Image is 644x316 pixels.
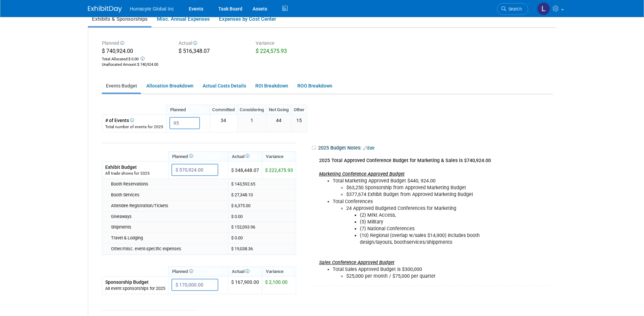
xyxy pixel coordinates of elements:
[88,12,151,26] a: Exhibits & Sponsorships
[111,214,225,220] div: Giveaways
[311,143,552,153] div: 2025 Budget Notes:
[102,79,141,93] a: Events Budget
[346,273,499,280] li: $25,000 per month / $75,000 per quarter
[102,62,136,67] span: Unallocated Amount
[228,266,262,276] th: Actual
[228,161,262,179] td: $ 348,448.07
[319,260,394,265] u: Sales Conference Approved Budget
[256,40,323,47] div: Variance
[111,224,225,230] div: Shipments
[179,47,245,56] div: $ 516,348.07
[266,115,291,132] td: 44
[102,48,133,54] span: $ 740,924.00
[291,105,307,115] th: Other
[166,105,210,115] th: Planned
[319,158,491,163] b: 2025 Total Approved Conference Budget for Marketing & Sales is $740,924.00
[228,211,296,222] td: $ 0.00
[111,235,225,241] div: Travel & Lodging
[210,115,237,132] td: 34
[153,12,214,26] a: Misc. Annual Expenses
[228,190,296,200] td: $ 27,348.10
[319,171,405,177] i: Marketing Conference Approved Budget
[105,171,165,176] div: All trade shows for 2025
[105,279,165,285] div: Sponsorship Budget
[237,105,266,115] th: Considering
[506,6,522,12] span: Search
[102,62,169,67] div: :
[102,306,296,312] div: _______________________________________________________
[142,79,197,93] a: Allocation Breakdown
[265,167,293,173] span: $ 222,475.93
[228,200,296,211] td: $ 6,375.00
[168,266,228,276] th: Planned
[228,243,296,254] td: $ 19,038.36
[237,115,266,132] td: 1
[102,40,169,47] div: Planned
[111,192,225,198] div: Booth Services
[111,203,225,209] div: Attendee Registration/Tickets
[199,79,250,93] a: Actual Costs Details
[105,124,163,130] div: Total number of events for 2025
[137,62,158,67] span: $ 740,924.00
[105,285,165,292] div: All event sponsorships for 2025
[251,79,292,93] a: ROI Breakdown
[128,57,139,61] span: $ 0.00
[346,205,499,246] li: 24 Approved Budgeted Conferences for Marketing
[266,105,291,115] th: Not Going
[111,246,225,252] div: Other/misc. event-specific expenses
[360,212,499,219] li: (2) Mrkt Access,
[262,152,296,161] th: Variance
[105,164,165,171] div: Exhibit Budget
[256,48,287,54] span: $ 224,575.93
[360,225,499,232] li: (7) National Conferences
[346,184,499,191] li: $63,250 Sponsorship from Approved Marketing Budget
[293,79,336,93] a: ROO Breakdown
[265,279,288,285] span: $ 2,100.00
[168,152,228,161] th: Planned
[333,178,499,198] li: Total Marketing Approved Budget $440, 924.00
[228,233,296,243] td: $ 0.00
[88,6,122,13] img: ExhibitDay
[228,179,296,190] td: $ 143,592.65
[179,40,245,47] div: Actual
[360,232,499,246] li: (10) Regional (overlap w/sales $14,900) includes booth design/layouts, boothservices/shippments
[228,276,262,294] td: $ 167,900.00
[210,105,237,115] th: Committed
[346,191,499,198] li: $377,674 Exhibit Budget from Approved Marketing Budget
[130,6,174,12] span: Humacyte Global Inc
[105,117,163,124] div: # of Events
[497,3,528,15] a: Search
[291,115,307,132] td: 15
[111,181,225,187] div: Booth Reservations
[228,152,262,161] th: Actual
[262,266,296,276] th: Variance
[215,12,280,26] a: Expenses by Cost Center
[228,222,296,233] td: $ 152,093.96
[102,55,169,62] div: Total Allocated:
[537,2,550,15] img: Linda Hamilton
[333,198,499,246] li: Total Conferences
[333,266,499,280] li: Total Sales Approved Budget is $300,000
[363,146,374,151] a: Edit
[360,219,499,225] li: (5) Military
